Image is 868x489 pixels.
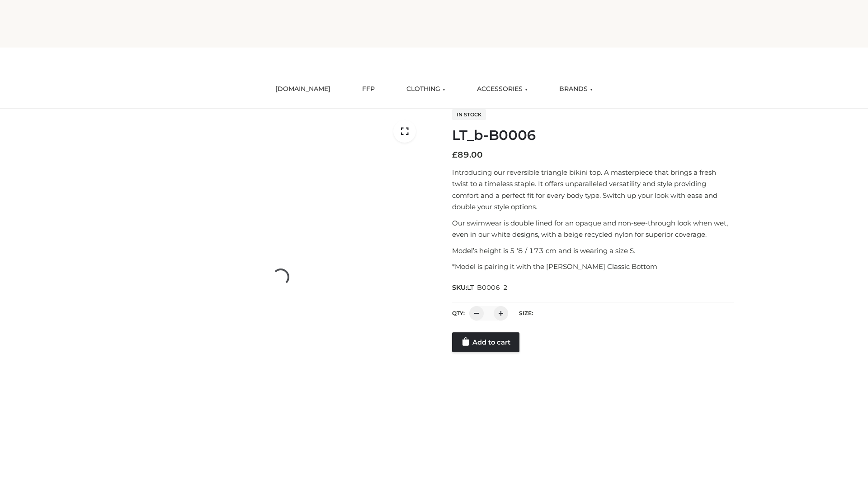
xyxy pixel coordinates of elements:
a: CLOTHING [400,79,452,99]
span: SKU: [452,282,509,293]
a: ACCESSORIES [470,79,534,99]
span: In stock [452,109,486,120]
span: LT_B0006_2 [467,283,508,292]
a: BRANDS [552,79,599,99]
p: *Model is pairing it with the [PERSON_NAME] Classic Bottom [452,261,734,273]
a: Add to cart [452,332,519,352]
a: [DOMAIN_NAME] [269,79,337,99]
p: Our swimwear is double lined for an opaque and non-see-through look when wet, even in our white d... [452,217,734,240]
bdi: 89.00 [452,150,483,160]
p: Model’s height is 5 ‘8 / 173 cm and is wearing a size S. [452,245,734,257]
a: FFP [355,79,382,99]
p: Introducing our reversible triangle bikini top. A masterpiece that brings a fresh twist to a time... [452,167,734,213]
label: QTY: [452,310,465,316]
label: Size: [519,310,533,316]
h1: LT_b-B0006 [452,127,734,144]
span: £ [452,150,458,160]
